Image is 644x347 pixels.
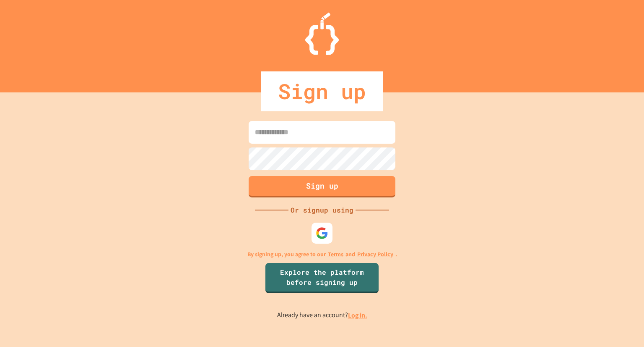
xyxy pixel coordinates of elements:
[249,176,395,197] button: Sign up
[328,250,343,259] a: Terms
[277,310,367,321] p: Already have an account?
[316,227,328,239] img: google-icon.svg
[348,311,367,320] a: Log in.
[357,250,393,259] a: Privacy Policy
[305,13,339,55] img: Logo.svg
[261,71,383,111] div: Sign up
[247,250,397,259] p: By signing up, you agree to our and .
[288,205,356,215] div: Or signup using
[265,263,379,293] a: Explore the platform before signing up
